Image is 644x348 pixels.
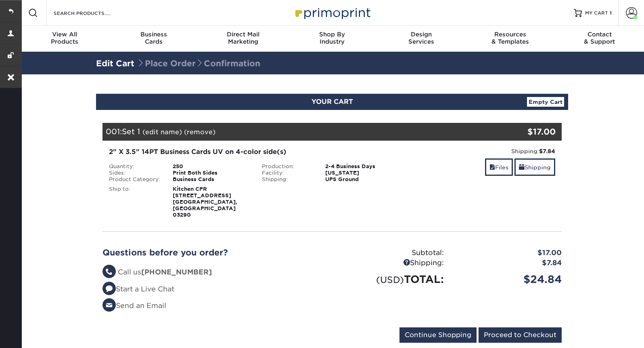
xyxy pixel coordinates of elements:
strong: Kitchen CPR [STREET_ADDRESS] [GEOGRAPHIC_DATA], [GEOGRAPHIC_DATA] 03290 [173,186,237,218]
a: Start a Live Chat [102,285,174,293]
a: Empty Cart [527,97,564,107]
div: Business Cards [167,176,256,183]
a: Files [485,158,513,176]
div: Cards [109,31,199,45]
div: Subtotal: [332,248,450,258]
a: Shop ByIndustry [288,26,377,52]
a: BusinessCards [109,26,199,52]
span: YOUR CART [312,98,353,105]
span: MY CART [585,10,608,17]
input: Proceed to Checkout [479,327,562,343]
div: Industry [288,31,377,45]
span: View All [20,31,109,38]
span: Business [109,31,199,38]
div: 2" X 3.5" 14PT Business Cards UV on 4-color side(s) [109,147,402,157]
span: Contact [555,31,644,38]
strong: $7.84 [539,148,555,154]
span: Design [376,31,466,38]
div: Production: [256,163,320,170]
li: Call us [102,267,326,278]
span: 1 [610,10,612,16]
span: files [489,164,495,171]
div: & Support [555,31,644,45]
div: Product Category: [103,176,167,183]
div: 2-4 Business Days [319,163,408,170]
a: (edit name) [142,128,182,136]
div: $7.84 [450,258,568,268]
div: Facility: [256,170,320,176]
div: Marketing [199,31,288,45]
div: [US_STATE] [319,170,408,176]
div: TOTAL: [332,272,450,287]
a: (remove) [184,128,215,136]
small: (USD) [376,274,404,285]
div: Services [376,31,466,45]
span: Place Order Confirmation [137,59,260,68]
input: Continue Shopping [399,327,477,343]
input: SEARCH PRODUCTS..... [53,8,132,18]
a: Edit Cart [96,59,134,68]
div: UPS Ground [319,176,408,183]
span: Direct Mail [199,31,288,38]
div: Sides: [103,170,167,176]
span: Set 1 [122,127,140,136]
div: $17.00 [485,126,556,138]
div: 001: [102,123,485,141]
a: Resources& Templates [466,26,555,52]
a: Direct MailMarketing [199,26,288,52]
a: Send an Email [102,302,166,310]
span: Shop By [288,31,377,38]
h2: Questions before you order? [102,248,326,257]
div: & Templates [466,31,555,45]
div: Print Both Sides [167,170,256,176]
div: Shipping: [332,258,450,268]
a: View AllProducts [20,26,109,52]
div: $17.00 [450,248,568,258]
span: Resources [466,31,555,38]
a: DesignServices [376,26,466,52]
div: Products [20,31,109,45]
a: Shipping [514,158,555,176]
div: 250 [167,163,256,170]
div: Quantity: [103,163,167,170]
img: Primoprint [292,4,372,21]
strong: [PHONE_NUMBER] [141,268,212,276]
div: Shipping: [256,176,320,183]
div: $24.84 [450,272,568,287]
div: Ship to: [103,186,167,218]
a: Contact& Support [555,26,644,52]
div: Shipping: [414,147,555,155]
span: shipping [519,164,525,171]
